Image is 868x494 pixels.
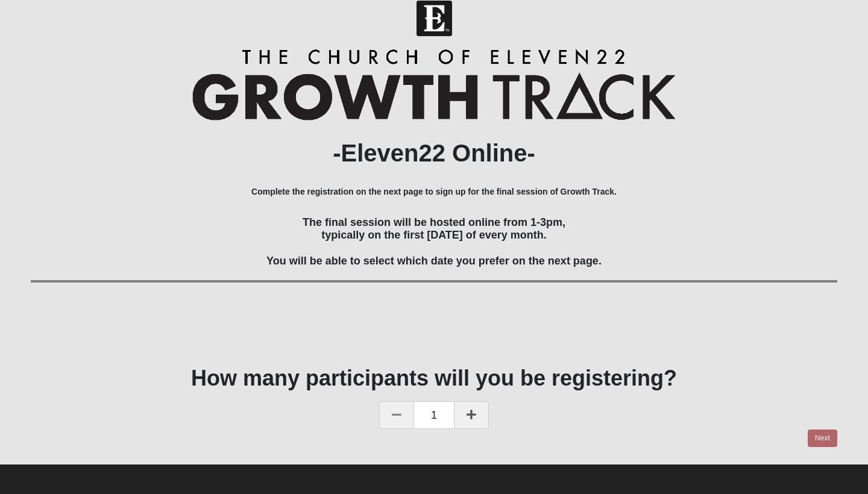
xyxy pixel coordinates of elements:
[303,216,565,228] span: The final session will be hosted online from 1-3pm,
[266,255,602,267] span: You will be able to select which date you prefer on the next page.
[251,187,617,196] b: Complete the registration on the next page to sign up for the final session of Growth Track.
[333,140,535,166] b: -Eleven22 Online-
[321,229,547,241] span: typically on the first [DATE] of every month.
[417,1,452,36] img: Church of Eleven22 Logo
[414,401,454,429] span: 1
[31,365,837,391] h1: How many participants will you be registering?
[192,49,676,120] img: Growth Track Logo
